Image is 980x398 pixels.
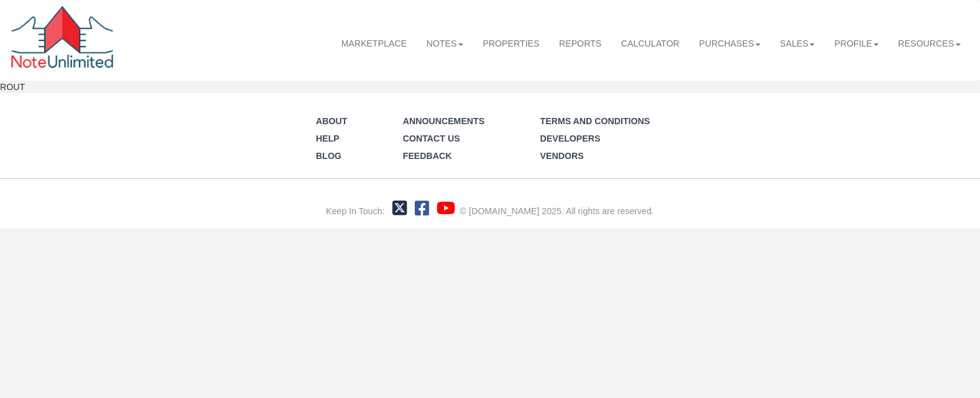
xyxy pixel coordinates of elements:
[540,151,584,161] a: Vendors
[540,116,650,126] a: Terms and Conditions
[460,205,654,217] div: © [DOMAIN_NAME] 2025. All rights are reserved.
[417,28,473,60] a: Notes
[403,116,484,126] a: Announcements
[825,28,889,60] a: Profile
[316,151,341,161] a: Blog
[611,28,689,60] a: Calculator
[689,28,770,60] a: Purchases
[549,28,611,60] a: Reports
[473,28,550,60] a: Properties
[770,28,825,60] a: Sales
[403,151,452,161] a: Feedback
[889,28,971,60] a: Resources
[316,133,340,143] a: Help
[403,133,460,143] a: Contact Us
[540,133,601,143] a: Developers
[331,28,417,60] a: Marketplace
[316,116,347,126] a: About
[326,205,384,217] div: Keep In Touch:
